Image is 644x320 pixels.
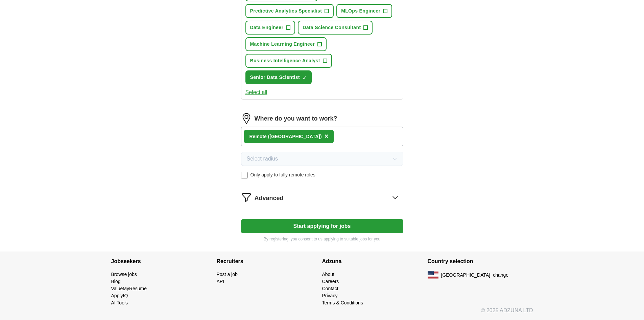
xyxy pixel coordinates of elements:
[245,21,295,35] button: Data Engineer
[441,272,491,279] span: [GEOGRAPHIC_DATA]
[322,286,338,291] a: Contact
[241,192,252,203] img: filter
[336,4,392,18] button: MLOps Engineer
[111,293,128,298] a: ApplyIQ
[325,131,329,142] button: ×
[250,74,300,81] span: Senior Data Scientist
[298,21,373,35] button: Data Science Consultant
[247,155,278,163] span: Select radius
[245,54,332,68] button: Business Intelligence Analyst
[111,279,121,284] a: Blog
[245,88,267,97] button: Select all
[217,279,224,284] a: API
[241,113,252,124] img: location.png
[250,7,322,15] span: Predictive Analytics Specialist
[322,293,338,298] a: Privacy
[245,37,327,51] button: Machine Learning Engineer
[250,57,320,64] span: Business Intelligence Analyst
[250,41,315,48] span: Machine Learning Engineer
[241,172,248,178] input: Only apply to fully remote roles
[241,219,403,233] button: Start applying for jobs
[493,272,508,279] button: change
[322,279,339,284] a: Careers
[245,70,312,84] button: Senior Data Scientist✓
[111,286,147,291] a: ValueMyResume
[111,300,128,305] a: AI Tools
[341,7,380,15] span: MLOps Engineer
[428,252,533,271] h4: Country selection
[241,236,403,242] p: By registering, you consent to us applying to suitable jobs for you
[303,75,307,81] span: ✓
[106,306,539,320] div: © 2025 ADZUNA LTD
[249,133,322,140] div: Remote ([GEOGRAPHIC_DATA])
[428,271,438,279] img: US flag
[303,24,361,31] span: Data Science Consultant
[255,194,284,203] span: Advanced
[217,272,238,277] a: Post a job
[322,272,335,277] a: About
[250,24,284,31] span: Data Engineer
[111,272,137,277] a: Browse jobs
[325,132,329,140] span: ×
[245,4,334,18] button: Predictive Analytics Specialist
[322,300,363,305] a: Terms & Conditions
[251,171,315,178] span: Only apply to fully remote roles
[255,114,337,123] label: Where do you want to work?
[241,152,403,166] button: Select radius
